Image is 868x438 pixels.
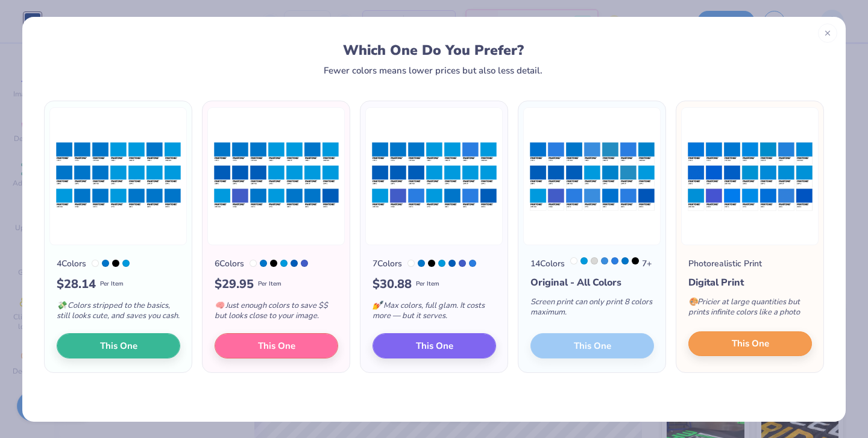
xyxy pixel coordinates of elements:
img: 14 color option [523,107,661,245]
span: 💅 [373,300,382,311]
span: This One [258,339,295,352]
button: This One [57,333,180,358]
div: White [570,257,577,264]
img: 4 color option [49,107,187,245]
div: 2727 C [611,257,618,264]
div: 14 Colors [530,257,565,270]
button: This One [688,331,812,357]
div: 2727 C [469,260,476,267]
span: 🧠 [215,300,224,311]
span: This One [100,339,137,352]
div: 3005 C [102,260,109,267]
div: 300 C [448,260,456,267]
div: Colors stripped to the basics, still looks cute, and saves you cash. [57,293,180,333]
div: Black [270,260,277,267]
div: Photorealistic Print [688,257,762,270]
span: This One [416,339,453,352]
span: Per Item [258,280,281,289]
div: Screen print can only print 8 colors maximum. [530,290,654,330]
div: 2925 C [280,260,288,267]
div: Which One Do You Prefer? [55,42,812,58]
button: This One [215,333,338,358]
div: 2925 C [438,260,445,267]
div: 7 + [570,257,652,270]
div: 3005 C [418,260,425,267]
div: White [92,260,99,267]
div: Digital Print [688,275,812,290]
div: Cool Gray 1 C [591,257,598,264]
button: This One [373,333,496,358]
div: 300 C [291,260,298,267]
span: $ 28.14 [57,275,96,293]
div: 2925 C [580,257,588,264]
img: Photorealistic preview [681,107,819,245]
div: 3005 C [621,257,629,264]
span: Per Item [416,280,439,289]
div: Black [632,257,639,264]
div: Max colors, full glam. It costs more — but it serves. [373,293,496,333]
div: Original - All Colors [530,275,654,290]
span: 💸 [57,300,66,311]
div: 2925 C [122,260,130,267]
div: Black [428,260,435,267]
span: $ 30.88 [373,275,412,293]
div: Just enough colors to save $$ but looks close to your image. [215,293,338,333]
div: 279 C [601,257,608,264]
span: This One [732,337,769,351]
div: White [250,260,257,267]
img: 7 color option [365,107,503,245]
div: 3005 C [260,260,267,267]
img: 6 color option [207,107,345,245]
div: 2726 C [459,260,466,267]
div: Pricier at large quantities but prints infinite colors like a photo [688,290,812,330]
span: Per Item [100,280,124,289]
div: 2726 C [301,260,308,267]
div: Black [112,260,119,267]
div: 6 Colors [215,257,244,270]
span: $ 29.95 [215,275,254,293]
div: Fewer colors means lower prices but also less detail. [324,66,542,75]
div: 4 Colors [57,257,86,270]
div: White [407,260,415,267]
div: 7 Colors [373,257,402,270]
span: 🎨 [688,296,698,307]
